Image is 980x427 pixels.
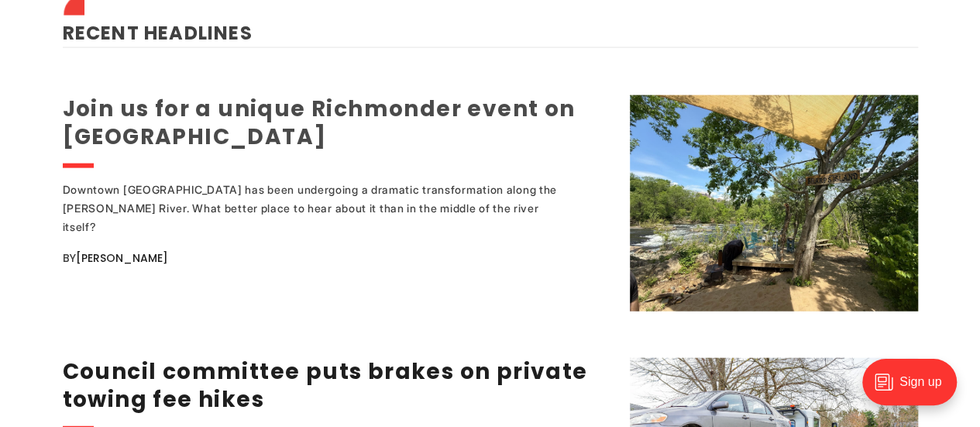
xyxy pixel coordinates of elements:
[76,250,168,266] a: [PERSON_NAME]
[63,356,588,415] a: Council committee puts brakes on private towing fee hikes
[63,94,576,152] a: Join us for a unique Richmonder event on [GEOGRAPHIC_DATA]
[63,181,566,236] div: Downtown [GEOGRAPHIC_DATA] has been undergoing a dramatic transformation along the [PERSON_NAME] ...
[63,249,610,267] div: By
[849,351,980,427] iframe: portal-trigger
[630,95,918,312] img: Join us for a unique Richmonder event on Sharp's Island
